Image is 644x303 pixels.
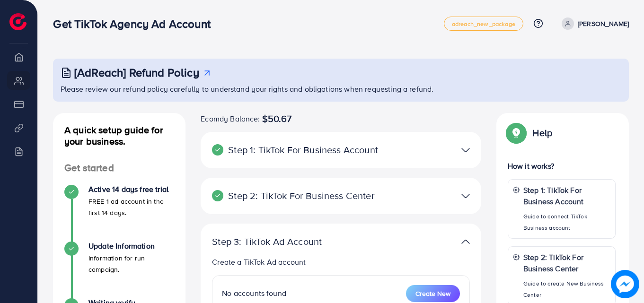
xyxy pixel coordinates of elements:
[212,190,379,201] p: Step 2: TikTok For Business Center
[88,242,174,251] h4: Update Information
[461,143,470,157] img: TikTok partner
[53,242,185,298] li: Update Information
[452,21,515,27] span: adreach_new_package
[9,13,26,30] img: logo
[523,251,610,274] p: Step 2: TikTok For Business Center
[88,252,174,275] p: Information for run campaign.
[212,236,379,247] p: Step 3: TikTok Ad Account
[212,144,379,156] p: Step 1: TikTok For Business Account
[611,270,639,298] img: image
[508,160,616,172] p: How it works?
[444,17,523,31] a: adreach_new_package
[523,278,610,301] p: Guide to create New Business Center
[201,113,260,124] span: Ecomdy Balance:
[222,288,286,298] span: No accounts found
[461,189,470,203] img: TikTok partner
[508,124,525,141] img: Popup guide
[53,124,185,147] h4: A quick setup guide for your business.
[74,66,199,79] h3: [AdReach] Refund Policy
[53,17,218,31] h3: Get TikTok Agency Ad Account
[88,196,174,218] p: FREE 1 ad account in the first 14 days.
[523,211,610,234] p: Guide to connect TikTok Business account
[212,256,470,268] p: Create a TikTok Ad account
[53,185,185,242] li: Active 14 days free trial
[61,83,623,95] p: Please review our refund policy carefully to understand your rights and obligations when requesti...
[262,113,292,124] span: $50.67
[578,18,629,29] p: [PERSON_NAME]
[415,289,450,298] span: Create New
[53,162,185,174] h4: Get started
[523,184,610,207] p: Step 1: TikTok For Business Account
[406,285,460,302] button: Create New
[532,127,552,139] p: Help
[88,185,174,194] h4: Active 14 days free trial
[558,17,629,30] a: [PERSON_NAME]
[461,235,470,249] img: TikTok partner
